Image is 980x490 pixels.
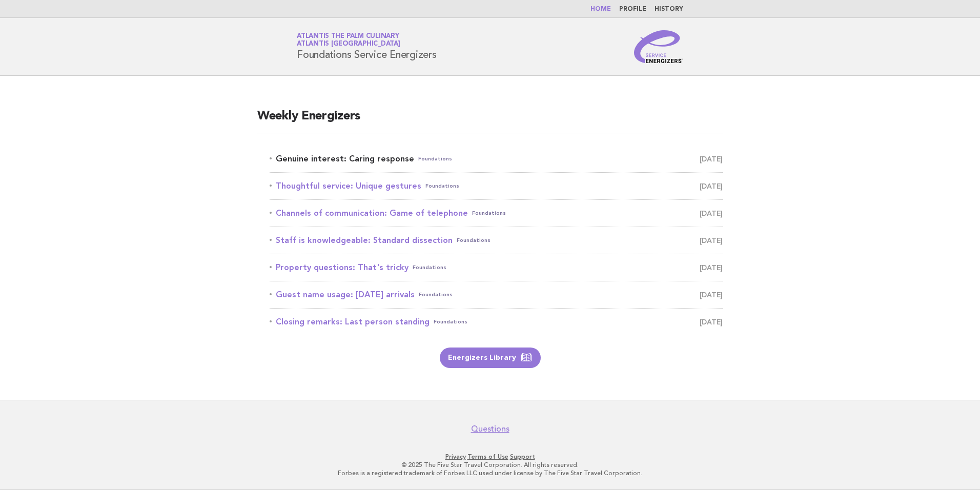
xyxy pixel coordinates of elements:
[297,41,400,48] span: Atlantis [GEOGRAPHIC_DATA]
[270,260,723,275] a: Property questions: That's trickyFoundations [DATE]
[425,179,459,193] span: Foundations
[419,288,453,302] span: Foundations
[434,315,467,329] span: Foundations
[700,179,723,193] span: [DATE]
[270,206,723,220] a: Channels of communication: Game of telephoneFoundations [DATE]
[472,206,506,220] span: Foundations
[176,453,804,461] p: · ·
[700,206,723,220] span: [DATE]
[700,315,723,329] span: [DATE]
[700,288,723,302] span: [DATE]
[418,152,452,166] span: Foundations
[257,108,723,133] h2: Weekly Energizers
[471,424,509,434] a: Questions
[634,30,683,63] img: Service Energizers
[297,33,437,60] h1: Foundations Service Energizers
[176,461,804,469] p: © 2025 The Five Star Travel Corporation. All rights reserved.
[440,348,541,368] a: Energizers Library
[270,233,723,248] a: Staff is knowledgeable: Standard dissectionFoundations [DATE]
[176,469,804,477] p: Forbes is a registered trademark of Forbes LLC used under license by The Five Star Travel Corpora...
[700,152,723,166] span: [DATE]
[619,6,646,12] a: Profile
[270,152,723,166] a: Genuine interest: Caring responseFoundations [DATE]
[700,233,723,248] span: [DATE]
[270,315,723,329] a: Closing remarks: Last person standingFoundations [DATE]
[270,179,723,193] a: Thoughtful service: Unique gesturesFoundations [DATE]
[467,453,508,460] a: Terms of Use
[590,6,611,12] a: Home
[445,453,466,460] a: Privacy
[413,260,446,275] span: Foundations
[655,6,683,12] a: History
[510,453,535,460] a: Support
[700,260,723,275] span: [DATE]
[270,288,723,302] a: Guest name usage: [DATE] arrivalsFoundations [DATE]
[457,233,491,248] span: Foundations
[297,33,400,47] a: Atlantis The Palm CulinaryAtlantis [GEOGRAPHIC_DATA]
